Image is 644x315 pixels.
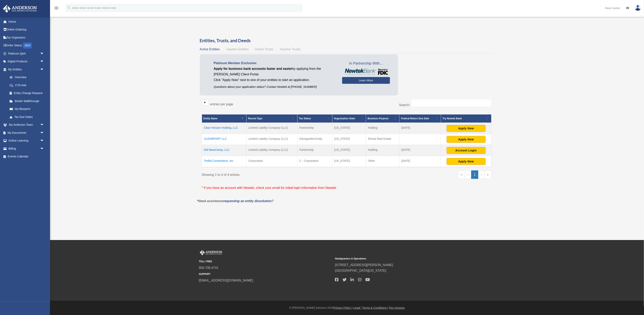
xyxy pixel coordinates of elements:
[214,67,292,70] span: Apply for business bank accounts faster and easier
[214,60,336,66] p: Platinum Member Exclusive:
[447,158,486,165] button: Apply Now
[366,114,399,123] th: Business Purpose: Activate to sort
[199,266,219,269] a: 800.706.4741
[202,123,246,134] td: Clear Horizon Holding, LLC
[447,148,486,152] a: Account Login
[447,147,486,154] button: Account Login
[6,73,46,81] a: Overview
[40,137,48,145] span: arrow_drop_down
[202,145,246,156] td: DM BaseCamp, LLC
[202,185,491,191] p: * If you have an account with Newtek, check your email for initial login information from Newtek.
[40,50,48,58] span: arrow_drop_down
[223,199,272,203] a: requesting an entity dissolution
[199,272,332,276] small: SUPPORT
[6,89,48,97] a: Entity Change Request
[214,66,336,77] p: by applying from the [PERSON_NAME] Client Portal.
[204,117,217,120] span: Entity Name
[471,170,478,179] a: 1
[54,6,59,10] i: menu
[332,123,366,134] td: [US_STATE]
[67,5,71,10] i: search
[3,137,50,145] a: Online Learningarrow_drop_down
[389,306,405,309] a: Pay Invoices
[280,48,300,51] span: Inactive Trusts
[366,123,399,134] td: Holding
[366,145,399,156] td: Holding
[6,81,48,89] a: CTA Hub
[3,42,50,50] a: Order StatusNEW
[399,145,441,156] td: [DATE]
[3,26,50,34] a: Online Ordering
[199,279,253,282] a: [EMAIL_ADDRESS][DOMAIN_NAME]
[334,306,353,309] a: Privacy Policy |
[332,134,366,145] td: [US_STATE]
[458,170,465,179] a: First
[353,306,362,309] a: Legal |
[332,145,366,156] td: [US_STATE]
[332,156,366,167] td: [US_STATE]
[197,199,274,203] em: *Need assistance ?
[478,170,484,179] a: Next
[3,58,50,66] a: Digital Productsarrow_drop_down
[297,123,332,134] td: Partnership
[226,48,249,51] span: Inactive Entities
[199,250,223,255] img: Anderson Advisors Platinum Portal
[297,156,332,167] td: C - Corporation
[399,156,441,167] td: [DATE]
[334,117,355,120] span: Organization State
[202,114,246,123] th: Entity Name: Activate to invert sorting
[255,48,273,51] span: Active Trusts
[54,7,59,10] a: menu
[246,145,297,156] td: Limited Liability Company (LLC)
[3,145,50,153] a: Billingarrow_drop_down
[366,156,399,167] td: Other
[399,123,441,134] td: [DATE]
[214,84,336,89] p: Questions about your application status? Contact Newtek at [PHONE_NUMBER]
[200,37,493,44] h3: Entities, Trusts, and Deeds
[344,69,388,75] img: NewtekBankLogoSM.png
[40,145,48,153] span: arrow_drop_down
[6,113,48,121] a: Tax Due Dates
[2,5,38,13] img: Anderson Advisors Platinum Portal
[210,102,233,106] label: entries per page
[3,129,50,137] a: My Documentsarrow_drop_down
[202,170,344,178] div: Showing 1 to 4 of 4 entries
[3,18,50,26] a: Home
[362,306,388,309] a: Terms & Conditions |
[635,5,641,11] img: User Pic
[3,153,50,161] a: Events Calendar
[297,145,332,156] td: Partnership
[3,65,48,73] a: My Entitiesarrow_drop_down
[342,60,390,67] span: In Partnership With...
[3,33,50,42] a: Tax Organizers
[40,121,48,129] span: arrow_drop_down
[246,156,297,167] td: Corporation
[6,105,48,113] a: My Blueprint
[366,134,399,145] td: Rental Real Estate
[199,259,332,264] small: TOLL FREE
[297,134,332,145] td: Disregarded Entity
[246,123,297,134] td: Limited Liability Company (LLC)
[246,134,297,145] td: Limited Liability Company (LLC)
[447,136,486,143] button: Apply Now
[202,156,246,167] td: Trefoil Connections, Inc.
[40,129,48,137] span: arrow_drop_down
[335,263,393,267] a: [STREET_ADDRESS][PERSON_NAME]
[200,48,220,51] span: Active Entities
[441,114,491,123] th: Try Newtek Bank : Activate to sort
[443,116,485,121] div: Try Newtek Bank
[40,58,48,66] span: arrow_drop_down
[40,65,48,74] span: arrow_drop_down
[248,117,262,120] span: Record Type
[23,43,32,49] div: NEW
[465,170,471,179] a: Previous
[3,50,50,58] a: Platinum Q&Aarrow_drop_down
[399,114,441,123] th: Federal Return Due Date: Activate to sort
[299,117,311,120] span: Tax Status
[332,114,366,123] th: Organization State: Activate to sort
[335,257,468,261] small: Headquarters & Operations
[6,97,48,105] a: Binder Walkthrough
[335,269,386,272] a: [GEOGRAPHIC_DATA][US_STATE]
[342,77,390,84] a: Learn More
[401,117,429,120] span: Federal Return Due Date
